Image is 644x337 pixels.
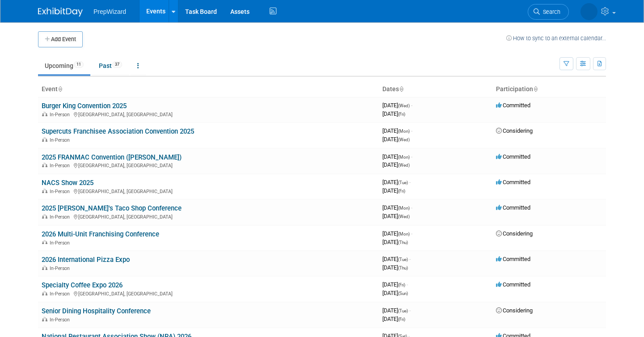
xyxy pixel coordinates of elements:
span: Considering [496,230,533,237]
span: (Tue) [398,180,408,185]
span: (Wed) [398,214,410,219]
span: [DATE] [382,290,408,296]
span: In-Person [50,265,72,271]
span: [DATE] [382,307,411,314]
span: Committed [496,102,530,109]
a: Specialty Coffee Expo 2026 [42,281,123,289]
div: [GEOGRAPHIC_DATA], [GEOGRAPHIC_DATA] [42,110,375,118]
span: In-Person [50,317,72,323]
img: In-Person Event [42,163,47,167]
div: [GEOGRAPHIC_DATA], [GEOGRAPHIC_DATA] [42,161,375,168]
span: (Fri) [398,112,405,117]
span: Considering [496,307,533,314]
span: PrepWizard [93,8,126,15]
div: [GEOGRAPHIC_DATA], [GEOGRAPHIC_DATA] [42,187,375,194]
span: [DATE] [382,110,405,117]
span: (Fri) [398,282,405,287]
span: (Thu) [398,265,408,270]
span: (Sun) [398,291,408,296]
img: ExhibitDay [38,8,83,17]
span: Committed [496,153,530,160]
a: Sort by Event Name [58,85,62,93]
span: (Thu) [398,240,408,245]
span: [DATE] [382,127,412,134]
span: Committed [496,256,530,262]
span: In-Person [50,189,72,194]
a: 2026 International Pizza Expo [42,256,130,264]
img: In-Person Event [42,317,47,321]
img: In-Person Event [42,137,47,142]
a: 2025 FRANMAC Convention ([PERSON_NAME]) [42,153,182,161]
img: In-Person Event [42,214,47,219]
button: Add Event [38,31,83,47]
a: How to sync to an external calendar... [506,35,606,42]
a: Burger King Convention 2025 [42,102,127,110]
span: [DATE] [382,256,411,262]
span: (Fri) [398,189,405,194]
span: - [411,204,412,211]
span: [DATE] [382,136,410,143]
span: (Mon) [398,232,410,236]
span: Committed [496,281,530,288]
span: [DATE] [382,264,408,271]
span: [DATE] [382,102,412,109]
span: (Wed) [398,163,410,168]
span: Committed [496,204,530,211]
span: (Mon) [398,129,410,134]
th: Dates [379,82,492,97]
span: [DATE] [382,187,405,194]
a: Search [528,4,569,20]
span: In-Person [50,112,72,118]
span: [DATE] [382,230,412,237]
img: Addison Ironside [580,3,597,20]
img: In-Person Event [42,291,47,295]
span: [DATE] [382,204,412,211]
span: In-Person [50,240,72,246]
img: In-Person Event [42,189,47,193]
span: Considering [496,127,533,134]
a: 2025 [PERSON_NAME]'s Taco Shop Conference [42,204,182,212]
span: - [411,127,412,134]
img: In-Person Event [42,112,47,116]
span: In-Person [50,291,72,297]
span: (Tue) [398,257,408,262]
span: Committed [496,179,530,185]
span: (Fri) [398,317,405,322]
span: - [411,230,412,237]
span: (Tue) [398,308,408,313]
span: [DATE] [382,239,408,245]
span: [DATE] [382,161,410,168]
span: 11 [74,61,84,68]
span: [DATE] [382,281,408,288]
span: In-Person [50,214,72,220]
a: NACS Show 2025 [42,179,93,187]
span: - [411,102,412,109]
a: Sort by Start Date [399,85,403,93]
a: Sort by Participation Type [533,85,538,93]
a: Upcoming11 [38,57,90,74]
div: [GEOGRAPHIC_DATA], [GEOGRAPHIC_DATA] [42,290,375,297]
span: Search [540,8,560,15]
div: [GEOGRAPHIC_DATA], [GEOGRAPHIC_DATA] [42,213,375,220]
span: - [411,153,412,160]
span: [DATE] [382,213,410,219]
span: (Wed) [398,103,410,108]
th: Participation [492,82,606,97]
span: - [409,307,411,314]
span: - [409,179,411,185]
span: [DATE] [382,153,412,160]
span: In-Person [50,137,72,143]
span: (Mon) [398,206,410,211]
a: 2026 Multi-Unit Franchising Conference [42,230,159,238]
a: Supercuts Franchisee Association Convention 2025 [42,127,194,135]
span: (Wed) [398,137,410,142]
img: In-Person Event [42,265,47,270]
span: (Mon) [398,155,410,160]
img: In-Person Event [42,240,47,244]
span: - [407,281,408,288]
span: 37 [112,61,122,68]
a: Past37 [92,57,129,74]
span: [DATE] [382,316,405,322]
span: In-Person [50,163,72,168]
span: [DATE] [382,179,411,185]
